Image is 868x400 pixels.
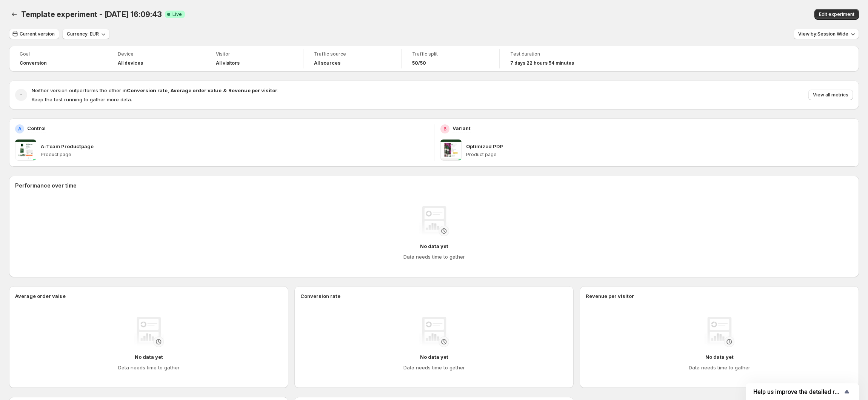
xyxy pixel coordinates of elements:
[228,87,277,93] strong: Revenue per visitor
[314,51,391,57] span: Traffic source
[171,87,222,93] strong: Average order value
[172,11,182,17] span: Live
[814,9,859,20] button: Edit experiment
[20,91,23,99] h2: -
[419,317,449,347] img: No data yet
[20,60,47,66] span: Conversion
[510,60,574,66] span: 7 days 22 hours 54 minutes
[32,87,279,93] span: Neither version outperforms the other in .
[403,364,465,371] h4: Data needs time to gather
[314,50,391,67] a: Traffic sourceAll sources
[118,51,194,57] span: Device
[452,124,471,132] p: Variant
[32,96,132,102] span: Keep the test running to gather more data.
[412,51,489,57] span: Traffic split
[135,353,163,361] h4: No data yet
[216,60,240,66] h4: All visitors
[753,387,851,396] button: Show survey - Help us improve the detailed report for A/B campaigns
[819,11,854,17] span: Edit experiment
[216,51,292,57] span: Visitor
[62,29,109,39] button: Currency: EUR
[20,31,55,37] span: Current version
[20,51,96,57] span: Goal
[314,60,340,66] h4: All sources
[9,29,59,39] button: Current version
[15,292,66,300] h3: Average order value
[134,317,164,347] img: No data yet
[466,152,853,158] p: Product page
[705,353,734,361] h4: No data yet
[300,292,340,300] h3: Conversion rate
[419,206,449,236] img: No data yet
[798,31,848,37] span: View by: Session Wide
[20,50,96,67] a: GoalConversion
[510,50,587,67] a: Test duration7 days 22 hours 54 minutes
[27,124,46,132] p: Control
[41,152,428,158] p: Product page
[403,253,465,260] h4: Data needs time to gather
[586,292,634,300] h3: Revenue per visitor
[118,364,180,371] h4: Data needs time to gather
[21,10,162,19] span: Template experiment - [DATE] 16:09:43
[412,50,489,67] a: Traffic split50/50
[18,126,22,132] h2: A
[689,364,750,371] h4: Data needs time to gather
[443,126,446,132] h2: B
[127,87,168,93] strong: Conversion rate
[15,140,36,161] img: A-Team Productpage
[420,353,448,361] h4: No data yet
[753,388,842,395] span: Help us improve the detailed report for A/B campaigns
[704,317,734,347] img: No data yet
[223,87,227,93] strong: &
[420,242,448,250] h4: No data yet
[440,140,462,161] img: Optimized PDP
[9,9,20,20] button: Back
[15,182,853,189] h2: Performance over time
[510,51,587,57] span: Test duration
[466,143,503,150] p: Optimized PDP
[41,143,94,150] p: A-Team Productpage
[168,87,169,93] strong: ,
[118,50,194,67] a: DeviceAll devices
[813,92,848,98] span: View all metrics
[216,50,292,67] a: VisitorAll visitors
[794,29,859,39] button: View by:Session Wide
[808,90,853,100] button: View all metrics
[67,31,99,37] span: Currency: EUR
[412,60,426,66] span: 50/50
[118,60,143,66] h4: All devices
